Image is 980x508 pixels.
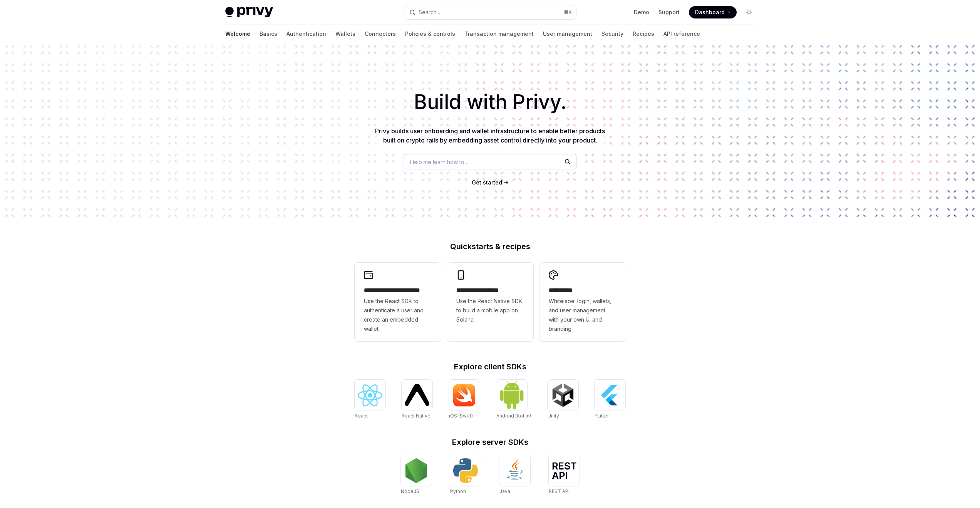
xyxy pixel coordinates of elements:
[663,25,700,43] a: API reference
[689,6,737,18] a: Dashboard
[549,488,570,494] span: REST API
[401,488,419,494] span: NodeJS
[355,380,385,420] a: ReactReact
[225,25,250,43] a: Welcome
[549,297,616,334] span: Whitelabel login, wallets, and user management with your own UI and branding.
[552,462,576,479] img: REST API
[419,8,440,17] div: Search...
[551,383,575,407] img: Unity
[405,384,429,406] img: React Native
[499,381,524,409] img: Android (Kotlin)
[496,380,531,420] a: Android (Kotlin)Android (Kotlin)
[453,458,478,483] img: Python
[598,383,622,407] img: Flutter
[447,263,533,341] a: **** **** **** ***Use the React Native SDK to build a mobile app on Solana.
[472,179,502,186] a: Get started
[405,25,455,43] a: Policies & controls
[355,438,626,446] h2: Explore server SDKs
[496,413,531,419] span: Android (Kotlin)
[456,297,524,324] span: Use the React Native SDK to build a mobile app on Solana.
[401,455,432,495] a: NodeJSNodeJS
[595,380,625,420] a: FlutterFlutter
[564,9,572,15] span: ⌘ K
[695,8,725,16] span: Dashboard
[260,25,277,43] a: Basics
[452,384,477,407] img: iOS (Swift)
[355,243,626,250] h2: Quickstarts & recipes
[365,25,396,43] a: Connectors
[549,455,580,495] a: REST APIREST API
[499,488,510,494] span: Java
[450,455,481,495] a: PythonPython
[375,127,605,144] span: Privy builds user onboarding and wallet infrastructure to enable better products built on crypto ...
[601,25,623,43] a: Security
[464,25,534,43] a: Transaction management
[658,8,680,16] a: Support
[404,5,576,19] button: Search...⌘K
[499,455,530,495] a: JavaJava
[548,380,578,420] a: UnityUnity
[404,458,429,483] img: NodeJS
[595,413,609,419] span: Flutter
[503,458,527,483] img: Java
[548,413,559,419] span: Unity
[450,488,466,494] span: Python
[472,179,502,186] span: Get started
[12,87,968,117] h1: Build with Privy.
[410,158,469,166] span: Help me learn how to…
[743,6,755,18] button: Toggle dark mode
[402,380,432,420] a: React NativeReact Native
[286,25,326,43] a: Authentication
[364,297,432,334] span: Use the React SDK to authenticate a user and create an embedded wallet.
[335,25,355,43] a: Wallets
[539,263,626,341] a: **** *****Whitelabel login, wallets, and user management with your own UI and branding.
[449,413,473,419] span: iOS (Swift)
[634,8,649,16] a: Demo
[355,363,626,371] h2: Explore client SDKs
[633,25,654,43] a: Recipes
[358,384,382,406] img: React
[355,413,368,419] span: React
[225,7,273,18] img: light logo
[402,413,431,419] span: React Native
[449,380,480,420] a: iOS (Swift)iOS (Swift)
[543,25,592,43] a: User management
